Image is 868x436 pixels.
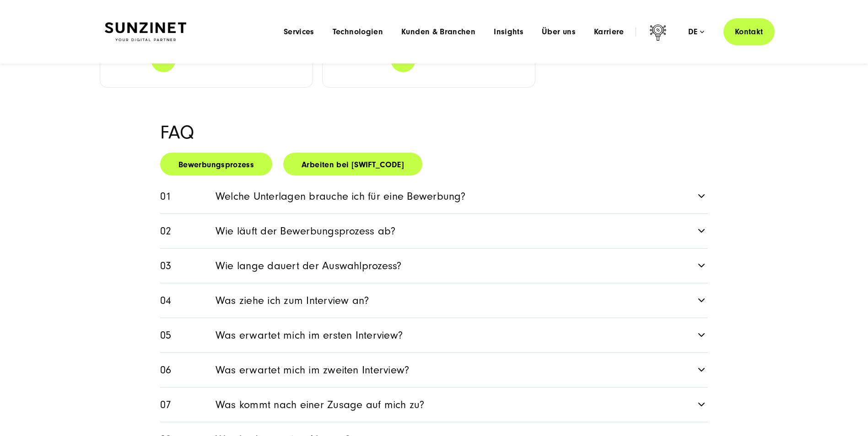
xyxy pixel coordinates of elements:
[333,27,383,37] a: Technologien
[688,27,704,37] div: de
[284,27,314,37] a: Services
[160,283,708,318] a: Was ziehe ich zum Interview an?
[160,214,708,248] a: Wie läuft der Bewerbungsprozess ab?
[160,153,272,175] a: Bewerbungsprozess
[723,18,775,45] a: Kontakt
[542,27,576,37] a: Über uns
[160,249,708,283] a: Wie lange dauert der Auswahlprozess?
[160,318,708,352] a: Was erwartet mich im ersten Interview?
[105,22,186,42] img: SUNZINET Full Service Digital Agentur
[160,123,708,143] h2: FAQ
[160,353,708,387] a: Was erwartet mich im zweiten Interview?
[283,153,422,175] a: Arbeiten bei [SWIFT_CODE]
[401,27,475,37] a: Kunden & Branchen
[594,27,624,37] a: Karriere
[160,179,708,213] a: Welche Unterlagen brauche ich für eine Bewerbung?
[494,27,523,37] a: Insights
[160,388,708,422] a: Was kommt nach einer Zusage auf mich zu?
